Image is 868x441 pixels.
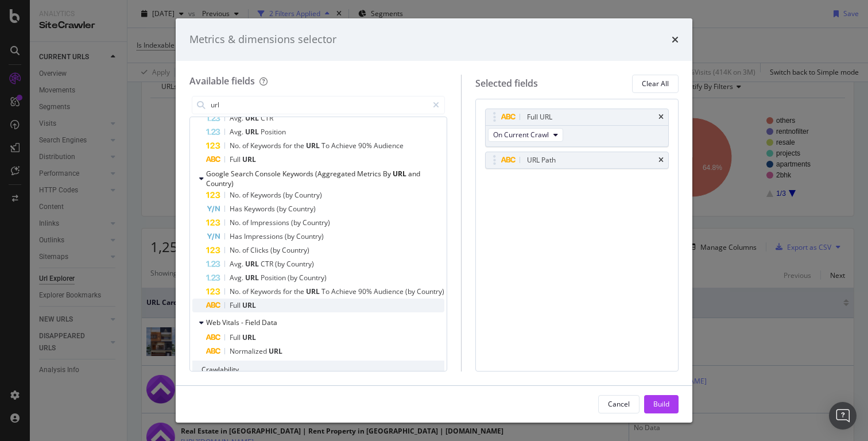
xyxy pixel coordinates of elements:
[408,169,420,179] span: and
[358,141,374,150] span: 90%
[230,231,244,241] span: Has
[250,141,283,150] span: Keywords
[275,259,286,269] span: (by
[206,318,222,327] span: Web
[303,218,330,227] span: Country)
[245,273,261,283] span: URL
[230,113,245,123] span: Avg.
[261,259,275,269] span: CTR
[250,245,270,255] span: Clicks
[245,259,261,269] span: URL
[230,346,269,356] span: Normalized
[250,287,283,296] span: Keywords
[244,204,277,214] span: Keywords
[261,273,288,283] span: Position
[383,169,393,179] span: By
[222,318,241,327] span: Vitals
[230,259,245,269] span: Avg.
[206,179,234,188] span: Country)
[527,111,552,123] div: Full URL
[210,96,428,114] input: Search by field name
[242,141,250,150] span: of
[245,113,261,123] span: URL
[296,231,324,241] span: Country)
[632,75,679,93] button: Clear All
[283,190,294,200] span: (by
[288,273,299,283] span: (by
[231,169,255,179] span: Search
[245,318,262,327] span: Field
[242,287,250,296] span: of
[189,75,255,87] div: Available fields
[294,287,306,296] span: the
[285,231,296,241] span: (by
[306,287,321,296] span: URL
[230,287,242,296] span: No.
[331,287,358,296] span: Achieve
[608,399,630,409] div: Cancel
[242,332,256,342] span: URL
[527,154,556,166] div: URL Path
[374,141,404,150] span: Audience
[321,287,331,296] span: To
[250,190,283,200] span: Keywords
[374,287,405,296] span: Audience
[283,141,294,150] span: for
[488,128,563,142] button: On Current Crawl
[176,18,692,423] div: modal
[485,152,669,169] div: URL Pathtimes
[230,332,242,342] span: Full
[291,218,303,227] span: (by
[653,399,669,409] div: Build
[283,287,294,296] span: for
[242,245,250,255] span: of
[262,318,277,327] span: Data
[241,318,245,327] span: -
[270,245,282,255] span: (by
[245,127,261,137] span: URL
[644,395,679,413] button: Build
[405,287,417,296] span: (by
[269,346,282,356] span: URL
[230,245,242,255] span: No.
[230,204,244,214] span: Has
[485,109,669,147] div: Full URLtimesOn Current Crawl
[230,273,245,283] span: Avg.
[672,32,679,47] div: times
[658,157,664,164] div: times
[206,169,231,179] span: Google
[331,141,358,150] span: Achieve
[250,218,291,227] span: Impressions
[393,169,408,179] span: URL
[230,300,242,310] span: Full
[358,287,374,296] span: 90%
[242,218,250,227] span: of
[493,130,549,140] span: On Current Crawl
[261,127,286,137] span: Position
[282,245,309,255] span: Country)
[299,273,327,283] span: Country)
[357,169,383,179] span: Metrics
[282,169,315,179] span: Keywords
[598,395,640,413] button: Cancel
[277,204,288,214] span: (by
[642,79,669,88] div: Clear All
[230,218,242,227] span: No.
[230,127,245,137] span: Avg.
[255,169,282,179] span: Console
[286,259,314,269] span: Country)
[321,141,331,150] span: To
[261,113,273,123] span: CTR
[189,32,336,47] div: Metrics & dimensions selector
[475,77,538,90] div: Selected fields
[230,154,242,164] span: Full
[315,169,357,179] span: (Aggregated
[288,204,316,214] span: Country)
[658,114,664,121] div: times
[829,402,857,430] div: Open Intercom Messenger
[230,141,242,150] span: No.
[242,190,250,200] span: of
[417,287,444,296] span: Country)
[230,190,242,200] span: No.
[306,141,321,150] span: URL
